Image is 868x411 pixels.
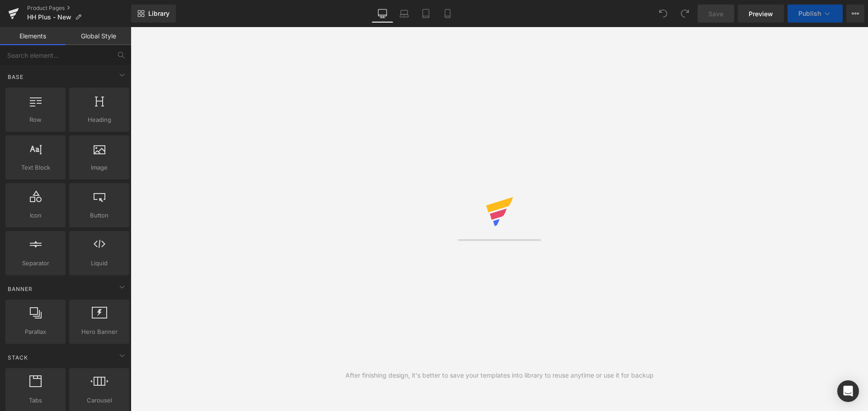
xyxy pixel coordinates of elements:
a: Mobile [437,5,458,23]
a: Global Style [66,27,131,45]
a: Tablet [415,5,437,23]
span: Icon [8,211,63,220]
a: Preview [738,5,784,23]
span: HH Plus - New [27,14,71,21]
span: Save [708,9,723,18]
a: New Library [131,5,176,23]
span: Tabs [8,396,63,405]
span: Stack [7,353,29,362]
span: Row [8,115,63,125]
span: Text Block [8,163,63,172]
span: Publish [798,10,821,17]
span: Button [72,211,127,220]
span: Library [148,9,170,18]
span: Liquid [72,259,127,268]
div: Open Intercom Messenger [837,380,859,402]
a: Desktop [372,5,393,23]
a: Laptop [393,5,415,23]
span: Hero Banner [72,327,127,337]
span: Base [7,73,24,81]
div: After finishing design, it's better to save your templates into library to reuse anytime or use i... [345,370,654,380]
span: Preview [749,9,773,18]
span: Heading [72,115,127,125]
span: Separator [8,259,63,268]
span: Banner [7,285,33,293]
a: Product Pages [27,5,131,12]
span: Carousel [72,396,127,405]
span: Parallax [8,327,63,337]
button: Undo [654,5,672,23]
button: Redo [676,5,694,23]
span: Image [72,163,127,172]
button: More [846,5,864,23]
button: Publish [788,5,843,23]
